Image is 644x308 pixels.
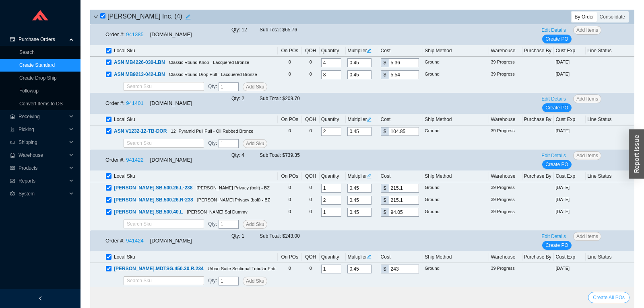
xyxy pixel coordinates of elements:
[302,170,320,182] th: QOH
[10,166,15,170] span: read
[489,206,522,218] td: 39 Progress
[554,251,586,263] th: Cust Exp
[423,251,489,263] th: Ship Method
[554,263,586,275] td: [DATE]
[423,206,489,218] td: Ground
[423,194,489,206] td: Ground
[19,149,67,162] span: Warehouse
[554,125,586,138] td: [DATE]
[150,31,192,37] span: [DOMAIN_NAME]
[278,170,302,182] th: On POs
[423,114,489,125] th: Ship Method
[243,277,267,285] button: Add Sku
[367,117,372,122] span: edit
[302,125,320,138] td: 0
[114,185,192,191] span: [PERSON_NAME].SB.500.26.L-238
[242,152,244,158] span: 4
[320,45,346,57] th: Quantity
[381,196,389,205] div: $
[489,194,522,206] td: 39 Progress
[231,27,240,33] span: Qty:
[554,114,586,125] th: Cust Exp
[278,263,302,275] td: 0
[538,26,569,35] button: Edit Details
[541,95,566,103] span: Edit Details
[219,220,239,229] input: 1
[114,128,167,134] span: ASN V1232-12-TB-DOR
[489,251,522,263] th: Warehouse
[302,194,320,206] td: 0
[554,206,586,218] td: [DATE]
[381,265,389,273] div: $
[542,160,572,169] button: Create PO
[542,35,572,43] button: Create PO
[126,100,143,106] a: 941401
[150,157,192,163] span: [DOMAIN_NAME]
[183,14,193,20] span: edit
[150,238,192,244] span: [DOMAIN_NAME]
[19,101,63,107] a: Convert Items to DS
[423,182,489,194] td: Ground
[169,72,257,77] span: Classic Round Drop Pull - Lacquered Bronze
[114,47,135,55] span: Local Sku
[593,294,625,302] span: Create All POs
[150,100,192,106] span: [DOMAIN_NAME]
[126,31,143,37] a: 941385
[243,139,267,148] button: Add Sku
[586,251,634,263] th: Line Status
[171,129,253,133] span: 12" Pyramid Pull Pull - Oil Rubbed Bronze
[302,69,320,81] td: 0
[282,233,299,239] span: $243.00
[302,57,320,69] td: 0
[381,127,389,136] div: $
[347,172,377,180] div: Multiplier
[19,187,67,200] span: System
[19,175,67,187] span: Reports
[423,57,489,69] td: Ground
[105,157,125,163] span: Order #:
[93,14,98,19] span: down
[423,125,489,138] td: Ground
[489,69,522,81] td: 39 Progress
[19,136,67,149] span: Shipping
[114,197,193,203] span: [PERSON_NAME].SB.500.26.R-238
[10,191,15,196] span: setting
[545,104,568,112] span: Create PO
[231,96,240,101] span: Qty:
[278,57,302,69] td: 0
[367,48,372,53] span: edit
[242,233,244,239] span: 1
[208,277,217,285] span: :
[208,82,217,91] span: :
[542,241,572,250] button: Create PO
[208,84,216,89] span: Qty
[554,69,586,81] td: [DATE]
[379,45,423,57] th: Cost
[489,170,522,182] th: Warehouse
[522,251,554,263] th: Purchase By
[126,238,143,244] a: 941424
[243,220,267,229] button: Add Sku
[208,221,216,227] span: Qty
[586,170,634,182] th: Line Status
[19,110,67,123] span: Receiving
[489,125,522,138] td: 39 Progress
[282,152,299,158] span: $739.35
[586,45,634,57] th: Line Status
[278,194,302,206] td: 0
[282,27,297,33] span: $65.76
[522,170,554,182] th: Purchase By
[282,96,299,101] span: $209.70
[105,238,125,244] span: Order #:
[10,37,15,42] span: credit-card
[522,114,554,125] th: Purchase By
[10,179,15,183] span: fund
[219,82,239,91] input: 1
[542,103,572,112] button: Create PO
[379,170,423,182] th: Cost
[489,114,522,125] th: Warehouse
[302,182,320,194] td: 0
[278,45,302,57] th: On POs
[545,160,568,168] span: Create PO
[320,114,346,125] th: Quantity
